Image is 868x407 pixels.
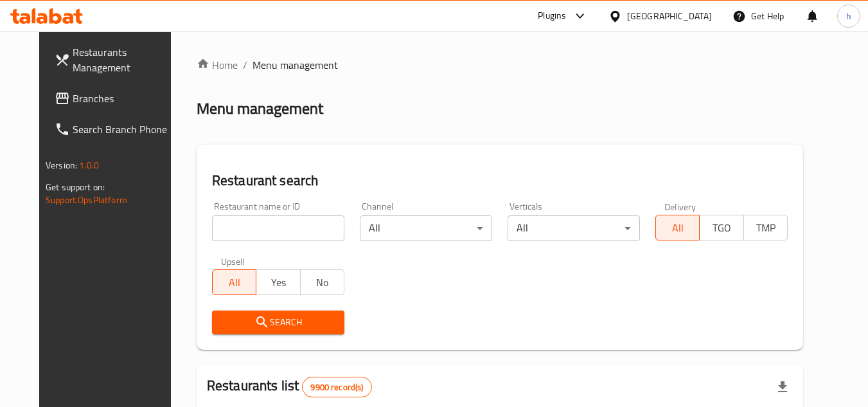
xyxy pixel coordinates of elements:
span: TGO [705,219,738,237]
span: Search Branch Phone [73,122,174,137]
span: Search [222,314,334,330]
span: TMP [749,219,783,237]
span: Restaurants Management [73,44,174,75]
h2: Restaurants list [207,376,372,397]
nav: breadcrumb [197,57,803,73]
button: TMP [743,215,788,240]
span: 9900 record(s) [303,381,371,393]
a: Home [197,57,238,73]
span: Yes [261,273,295,292]
h2: Menu management [197,98,323,119]
button: Search [212,311,344,334]
span: 1.0.0 [79,157,99,174]
a: Search Branch Phone [44,114,184,145]
li: / [243,57,247,73]
label: Delivery [664,202,696,211]
span: Version: [46,157,77,174]
button: No [300,269,344,295]
button: TGO [699,215,743,240]
div: [GEOGRAPHIC_DATA] [627,9,712,23]
div: All [360,215,492,241]
span: Menu management [252,57,338,73]
span: No [306,273,339,292]
h2: Restaurant search [212,171,788,190]
button: All [212,269,256,295]
span: Get support on: [46,179,105,195]
span: h [846,9,851,23]
span: All [218,273,251,292]
span: Branches [73,91,174,106]
input: Search for restaurant name or ID.. [212,215,344,241]
button: All [655,215,700,240]
div: Plugins [538,8,566,24]
button: Yes [256,269,300,295]
div: All [508,215,640,241]
label: Upsell [221,257,245,266]
a: Support.OpsPlatform [46,192,127,208]
div: Export file [767,372,798,402]
a: Branches [44,83,184,114]
a: Restaurants Management [44,37,184,83]
div: Total records count [302,377,371,397]
span: All [661,219,695,237]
